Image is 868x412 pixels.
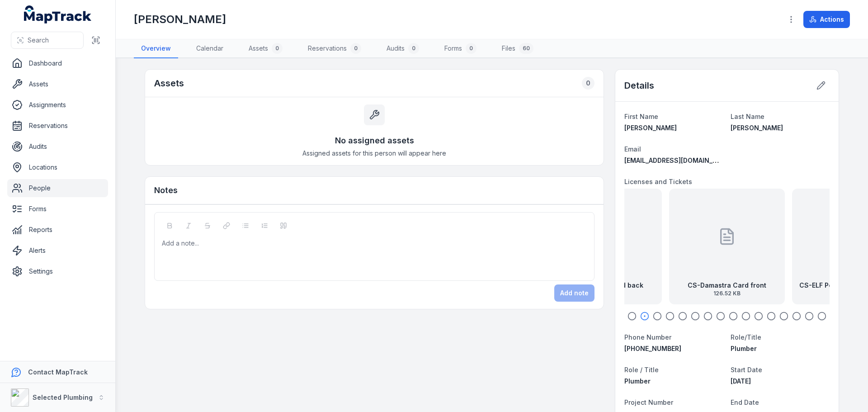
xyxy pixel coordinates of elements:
[731,113,764,120] span: Last Name
[803,11,850,28] button: Actions
[519,43,533,54] div: 60
[241,39,290,58] a: Assets0
[301,39,368,58] a: Reservations0
[7,158,108,176] a: Locations
[7,96,108,114] a: Assignments
[731,124,783,132] span: [PERSON_NAME]
[7,242,108,260] a: Alerts
[731,366,762,374] span: Start Date
[350,43,361,54] div: 0
[408,43,419,54] div: 0
[7,117,108,135] a: Reservations
[624,178,692,185] span: Licenses and Tickets
[624,333,671,341] span: Phone Number
[624,113,658,120] span: First Name
[272,43,283,54] div: 0
[7,54,108,72] a: Dashboard
[624,366,659,374] span: Role / Title
[28,36,49,45] span: Search
[302,149,446,158] span: Assigned assets for this person will appear here
[7,200,108,218] a: Forms
[731,377,751,385] time: 6/7/2006, 12:00:00 AM
[582,77,594,90] div: 0
[7,262,108,280] a: Settings
[189,39,231,58] a: Calendar
[731,345,757,352] span: Plumber
[7,221,108,239] a: Reports
[688,290,766,297] span: 126.52 KB
[731,333,761,341] span: Role/Title
[379,39,426,58] a: Audits0
[33,393,93,401] strong: Selected Plumbing
[7,137,108,156] a: Audits
[495,39,541,58] a: Files60
[624,398,673,406] span: Project Number
[688,281,766,290] strong: CS-Damastra Card front
[731,398,759,406] span: End Date
[7,179,108,197] a: People
[11,32,84,49] button: Search
[335,134,414,147] h3: No assigned assets
[134,39,178,58] a: Overview
[437,39,484,58] a: Forms0
[731,377,751,385] span: [DATE]
[624,79,654,92] h2: Details
[154,184,178,197] h3: Notes
[134,12,226,27] h1: [PERSON_NAME]
[24,5,92,24] a: MapTrack
[466,43,476,54] div: 0
[28,368,88,376] strong: Contact MapTrack
[7,75,108,93] a: Assets
[624,156,733,164] span: [EMAIL_ADDRESS][DOMAIN_NAME]
[624,345,681,352] span: [PHONE_NUMBER]
[624,124,677,132] span: [PERSON_NAME]
[154,77,184,90] h2: Assets
[624,145,641,153] span: Email
[624,377,651,385] span: Plumber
